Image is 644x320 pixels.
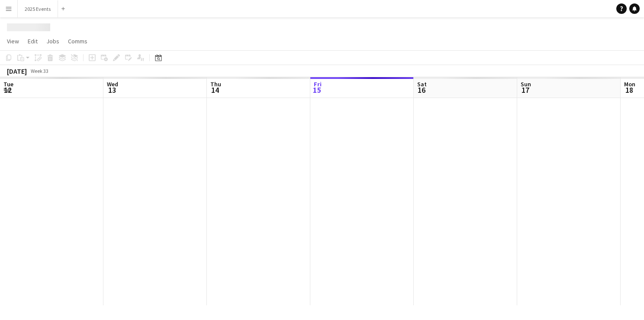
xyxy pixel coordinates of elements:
[46,37,59,45] span: Jobs
[7,67,27,75] div: [DATE]
[210,80,221,88] span: Thu
[106,85,118,95] span: 13
[64,36,91,47] a: Comms
[209,85,221,95] span: 14
[3,36,23,47] a: View
[519,85,531,95] span: 17
[68,37,87,45] span: Comms
[24,36,41,47] a: Edit
[623,85,635,95] span: 18
[43,36,63,47] a: Jobs
[3,80,13,88] span: Tue
[29,68,50,74] span: Week 33
[312,85,322,95] span: 15
[521,80,531,88] span: Sun
[2,85,13,95] span: 12
[7,37,19,45] span: View
[417,80,427,88] span: Sat
[107,80,118,88] span: Wed
[314,80,322,88] span: Fri
[18,0,58,17] button: 2025 Events
[624,80,635,88] span: Mon
[28,37,38,45] span: Edit
[416,85,427,95] span: 16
